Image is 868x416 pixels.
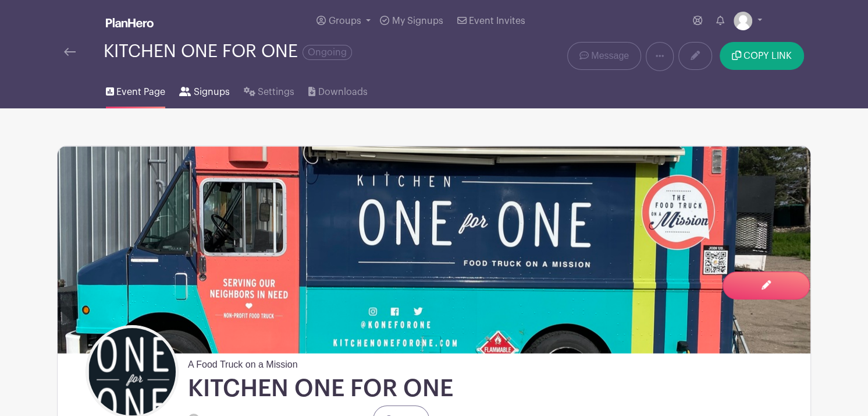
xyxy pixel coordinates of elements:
[329,16,361,26] span: Groups
[567,42,641,70] a: Message
[258,85,294,99] span: Settings
[303,45,352,60] span: Ongoing
[308,71,367,108] a: Downloads
[106,71,165,108] a: Event Page
[104,42,352,61] div: KITCHEN ONE FOR ONE
[744,51,792,61] span: COPY LINK
[194,85,230,99] span: Signups
[64,48,76,56] img: back-arrow-29a5d9b10d5bd6ae65dc969a981735edf675c4d7a1fe02e03b50dbd4ba3cdb55.svg
[88,328,176,415] img: Black%20Verticle%20KO4O%202.png
[591,49,629,63] span: Message
[106,18,154,27] img: logo_white-6c42ec7e38ccf1d336a20a19083b03d10ae64f83f12c07503d8b9e83406b4c7d.svg
[116,85,165,99] span: Event Page
[318,85,368,99] span: Downloads
[58,146,810,353] img: IMG_9124.jpeg
[392,16,443,26] span: My Signups
[469,16,525,26] span: Event Invites
[720,42,804,70] button: COPY LINK
[188,374,453,403] h1: KITCHEN ONE FOR ONE
[244,71,294,108] a: Settings
[179,71,229,108] a: Signups
[188,353,298,372] span: A Food Truck on a Mission
[734,12,752,30] img: default-ce2991bfa6775e67f084385cd625a349d9dcbb7a52a09fb2fda1e96e2d18dcdb.png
